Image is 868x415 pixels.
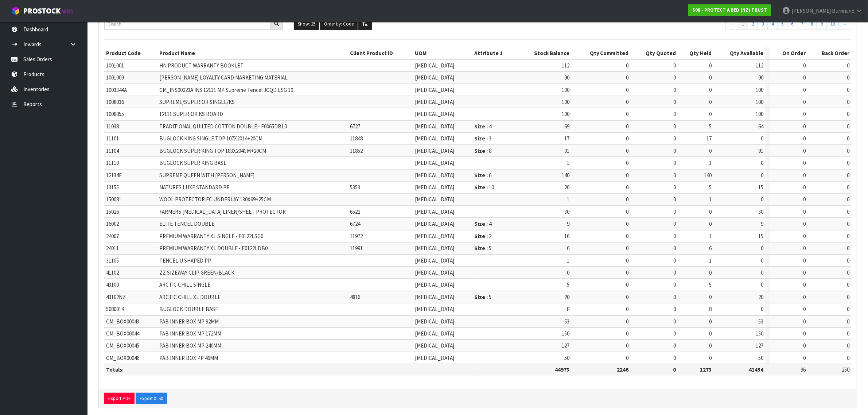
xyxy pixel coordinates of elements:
[415,220,454,227] span: [MEDICAL_DATA]
[626,257,629,264] span: 0
[23,6,61,16] span: ProStock
[761,220,763,227] span: 9
[803,123,806,130] span: 0
[350,123,360,130] span: 6727
[626,135,629,142] span: 0
[626,220,629,227] span: 0
[159,233,263,240] span: PREMIUM WARRANTY XL SINGLE - F0122LSG0
[709,245,712,252] span: 6
[761,306,763,313] span: 0
[106,330,139,337] span: CM_BOX00044
[567,245,569,252] span: 6
[350,245,363,252] span: 11991
[826,18,839,30] a: 10
[847,86,849,93] span: 0
[106,233,119,240] span: 24007
[777,18,787,30] a: 5
[567,281,569,288] span: 5
[673,18,851,32] nav: Page navigation
[413,47,473,59] th: UOM
[756,86,763,93] span: 100
[761,257,763,264] span: 0
[847,159,849,166] span: 0
[709,220,712,227] span: 0
[415,281,454,288] span: [MEDICAL_DATA]
[567,220,569,227] span: 9
[847,208,849,215] span: 0
[159,172,254,179] span: SUPREME QUEEN WITH [PERSON_NAME]
[415,294,454,300] span: [MEDICAL_DATA]
[704,172,712,179] span: 140
[159,208,286,215] span: FARMERS [MEDICAL_DATA] LINEN/SHEET PROTECTOR
[106,86,127,93] span: 1003344A
[673,123,676,130] span: 0
[832,7,855,14] span: Burnnand
[159,62,244,69] span: HN PRODUCT WARRANTY BOOKLET
[847,135,849,142] span: 0
[475,147,486,154] strong: Size
[475,172,486,179] strong: Size
[567,159,569,166] span: 1
[803,98,806,105] span: 0
[758,184,763,191] span: 15
[567,257,569,264] span: 1
[415,184,454,191] span: [MEDICAL_DATA]
[475,123,486,130] strong: Size
[709,281,712,288] span: 5
[847,62,849,69] span: 0
[567,269,569,276] span: 0
[847,269,849,276] span: 0
[709,62,712,69] span: 0
[415,123,454,130] span: [MEDICAL_DATA]
[159,294,221,300] span: ARCTIC CHILL XL DOUBLE
[159,196,271,203] span: WOOL PROTECTOR FC UNDERLAY 130X69+25CM
[562,98,569,105] span: 100
[415,257,454,264] span: [MEDICAL_DATA]
[673,220,676,227] span: 0
[709,306,712,313] span: 8
[106,294,126,300] span: 43102NZ
[758,147,763,154] span: 91
[673,196,676,203] span: 0
[106,123,119,130] span: 11038
[847,147,849,154] span: 0
[847,281,849,288] span: 0
[847,318,849,325] span: 0
[415,74,454,81] span: [MEDICAL_DATA]
[350,184,360,191] span: 5353
[489,172,492,179] span: 6
[415,98,454,105] span: [MEDICAL_DATA]
[415,172,454,179] span: [MEDICAL_DATA]
[756,62,763,69] span: 112
[626,123,629,130] span: 0
[106,62,124,69] span: 1001001
[106,184,119,191] span: 13155
[803,110,806,117] span: 0
[673,294,676,300] span: 0
[159,98,235,105] span: SUPREME/SUPERIOR SINGLE/KS
[626,233,629,240] span: 0
[564,233,569,240] span: 16
[626,98,629,105] span: 0
[564,294,569,300] span: 20
[159,74,288,81] span: [PERSON_NAME] LOYALTY CARD MARKETING MATERIAL
[159,184,230,191] span: NATURES LUXE STANDARD PP
[475,294,486,300] strong: Size
[415,318,454,325] span: [MEDICAL_DATA]
[106,147,119,154] span: 11104
[803,74,806,81] span: 0
[571,47,630,59] th: Qty Committed
[562,330,569,337] span: 150
[487,184,488,191] strong: :
[803,159,806,166] span: 0
[626,208,629,215] span: 0
[770,47,808,59] th: On Order
[673,281,676,288] span: 0
[487,220,488,227] strong: :
[415,269,454,276] span: [MEDICAL_DATA]
[631,47,678,59] th: Qty Quoted
[673,135,676,142] span: 0
[106,159,119,166] span: 11110
[475,135,486,142] strong: Size
[564,318,569,325] span: 53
